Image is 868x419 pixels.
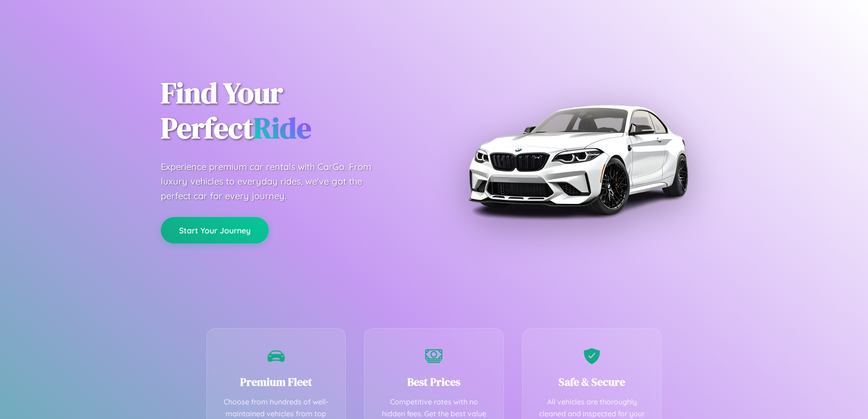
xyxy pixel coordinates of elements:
[161,76,421,146] h1: Find Your Perfect
[536,374,648,389] h3: Safe & Secure
[221,374,332,389] h3: Premium Fleet
[253,108,311,148] span: Ride
[464,46,692,274] img: Premium BMW car rental vehicle
[378,374,490,389] h3: Best Prices
[161,217,269,243] button: Start Your Journey
[161,160,389,203] p: Experience premium car rentals with CarGo. From luxury vehicles to everyday rides, we've got the ...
